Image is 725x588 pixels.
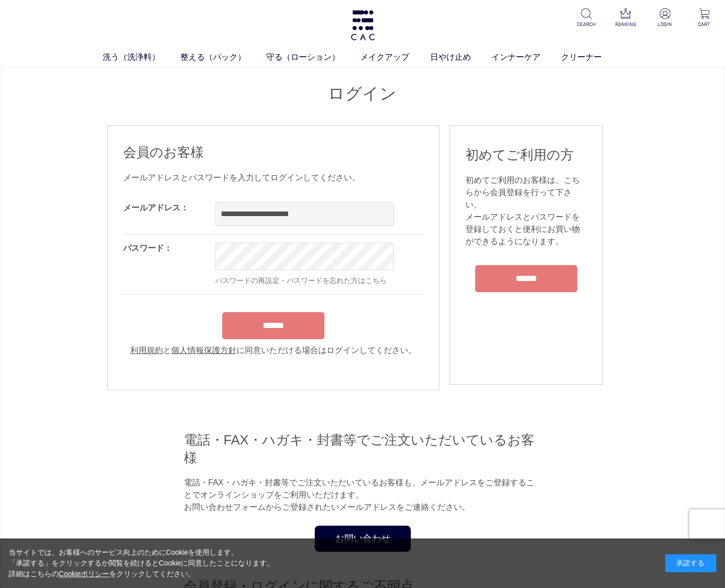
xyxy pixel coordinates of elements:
[692,8,717,28] a: CART
[652,8,677,28] a: LOGIN
[180,51,266,63] a: 整える（パック）
[465,174,587,248] div: 初めてご利用のお客様は、こちらから会員登録を行って下さい。 メールアドレスとパスワードを登録しておくと便利にお買い物ができるようになります。
[103,51,180,63] a: 洗う（洗浄料）
[171,346,237,355] a: 個人情報保護方針
[574,20,599,28] p: SEARCH
[123,145,204,160] span: 会員のお客様
[349,10,376,40] img: logo
[492,51,561,63] a: インナーケア
[59,570,110,578] a: Cookieポリシー
[107,83,618,105] h1: ログイン
[561,51,622,63] a: クリーナー
[130,346,163,355] a: 利用規約
[692,20,717,28] p: CART
[184,477,542,513] p: 電話・FAX・ハガキ・封書等でご注文いただいているお客様も、メールアドレスをご登録することでオンラインショップをご利用いただけます。 お問い合わせフォームからご登録されたいメールアドレスをご連絡...
[184,431,542,466] h2: 電話・FAX・ハガキ・封書等でご注文いただいているお客様
[123,244,172,252] label: パスワード：
[9,547,274,579] div: 当サイトでは、お客様へのサービス向上のためにCookieを使用します。 「承諾する」をクリックするか閲覧を続けるとCookieに同意したことになります。 詳細はこちらの をクリックしてください。
[315,526,411,552] a: お問い合わせ
[574,8,599,28] a: SEARCH
[215,276,387,285] a: パスワードの再設定・パスワードを忘れた方はこちら
[360,51,430,63] a: メイクアップ
[465,147,574,162] span: 初めてご利用の方
[123,344,424,357] div: と に同意いただける場合はログインしてください。
[613,20,638,28] p: RANKING
[613,8,638,28] a: RANKING
[266,51,360,63] a: 守る（ローション）
[430,51,492,63] a: 日やけ止め
[123,203,189,212] label: メールアドレス：
[665,554,716,572] div: 承諾する
[123,172,424,184] div: メールアドレスとパスワードを入力してログインしてください。
[652,20,677,28] p: LOGIN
